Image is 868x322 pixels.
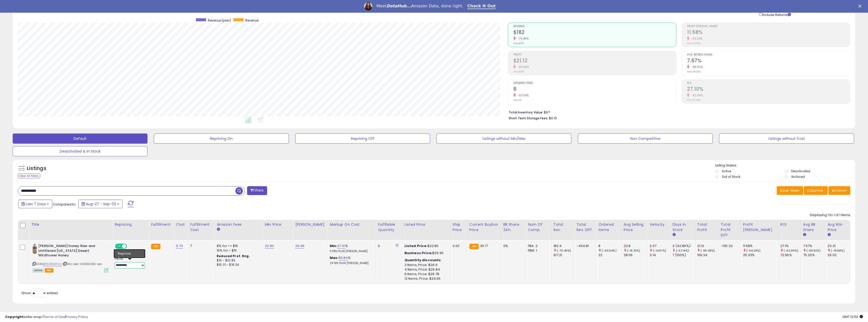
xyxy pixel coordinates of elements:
a: 89.84 [339,255,348,260]
small: (-57.14%) [676,249,689,253]
small: FBA [469,244,479,249]
small: Days In Stock. [672,233,675,237]
b: Total Inventory Value: [509,110,543,115]
button: Save View [777,186,803,195]
div: 4 Items, Price: $29.84 [404,267,447,272]
div: Markup on Cost [330,222,374,227]
div: 7.67% [803,244,825,248]
div: 72.96% [780,253,801,257]
div: Ship Price [453,222,465,233]
small: Prev: 72.96% [687,99,700,102]
div: % [330,244,372,253]
button: Actions [828,186,850,195]
a: Check It Out [467,4,496,9]
a: 29.99 [295,243,304,249]
small: (-63.64%) [602,249,616,253]
div: Profit [PERSON_NAME] [743,222,776,233]
div: 27.1% [780,244,801,248]
i: DataHub... [386,4,411,8]
div: Repricing [115,222,147,227]
small: Prev: $156 [513,70,524,73]
div: 7 [190,244,211,248]
div: FBA: 2 [528,244,547,248]
div: $15.01 - $16.24 [217,263,259,267]
div: 28.06 [624,253,648,257]
button: Listings without Cost [719,134,854,144]
li: $97 [509,109,846,115]
small: -70.45% [516,37,529,41]
div: 2.67 [650,244,670,248]
small: -54.28% [689,37,703,41]
span: Revenue [513,25,676,28]
button: Deactivated & In Stock [13,146,147,156]
small: Prev: 75.33% [687,70,700,73]
span: Profit [513,53,676,56]
span: Revenue (prev) [208,18,231,23]
span: OFF [126,244,134,249]
button: Non Competitive [578,134,713,144]
small: Prev: 25.33% [687,42,700,45]
b: Max: [330,255,339,260]
small: Avg BB Share. [803,233,806,237]
b: Min: [330,243,337,248]
div: Current Buybox Price [469,222,499,233]
div: Min Price [265,222,291,227]
div: Listed Price [404,222,448,227]
div: Total Profit Diff. [721,222,739,238]
div: Num of Comp. [528,222,549,233]
div: 617.21 [553,253,574,257]
div: Total Rev. Diff. [576,222,594,233]
div: Include Returns [755,12,797,17]
div: 29.02 [827,253,850,257]
button: Last 7 Days [18,200,52,208]
div: ROI [780,222,799,227]
button: Listings without Min/Max [436,134,571,144]
div: Avg Win Price [827,222,848,233]
div: Fulfillment Cost [190,222,212,233]
h2: $182 [513,29,676,36]
small: (-19.68%) [831,249,844,253]
span: Show: entries [22,291,58,295]
a: 27.10 [337,243,345,249]
div: 2 Items, Price: $29.9 [404,263,447,267]
div: 7 (100%) [672,253,695,257]
span: Aug-27 - Sep-02 [86,201,116,206]
div: $29.96 [404,251,447,255]
small: (-89.82%) [806,249,821,253]
small: (-54.28%) [746,249,761,253]
h2: 8 [513,86,676,93]
div: 3.14 [650,253,670,257]
small: -62.86% [689,93,703,97]
div: Cost [176,222,186,227]
small: Amazon Fees. [217,227,220,232]
div: Clear All Filters [18,174,40,178]
div: -434.81 [576,244,592,248]
span: Compared to: [53,202,76,207]
b: [PERSON_NAME] Honey Raw and Unfiltered [US_STATE] Desert Wildflower Honey [38,244,100,259]
small: -89.82% [689,65,703,69]
a: Privacy Policy [66,314,88,319]
div: FBM: 1 [528,248,547,253]
small: -86.49% [516,65,529,69]
span: $0.10 [549,116,557,121]
div: 182.4 [553,244,574,248]
div: $10 - $10.83 [217,258,259,263]
b: Short Term Storage Fees: [509,116,548,120]
p: Listing States: [715,163,855,168]
p: 29.18% Profit [PERSON_NAME] [330,261,372,265]
div: Fulfillable Quantity [378,222,400,233]
small: (-70.45%) [557,249,571,253]
div: Total Rev. [553,222,572,233]
small: FBA [151,244,160,249]
div: 0 [378,244,398,248]
div: 75.33% [803,253,825,257]
div: Amazon Fees [217,222,261,227]
th: The percentage added to the cost of goods (COGS) that forms the calculator for Min & Max prices. [328,220,376,240]
div: 0.00 [453,244,463,248]
div: 22.8 [624,244,648,248]
div: 15% for > $15 [217,248,259,253]
div: % [330,256,372,265]
button: Filters [247,186,267,195]
label: Archived [791,175,805,179]
h2: 11.58% [687,29,850,36]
